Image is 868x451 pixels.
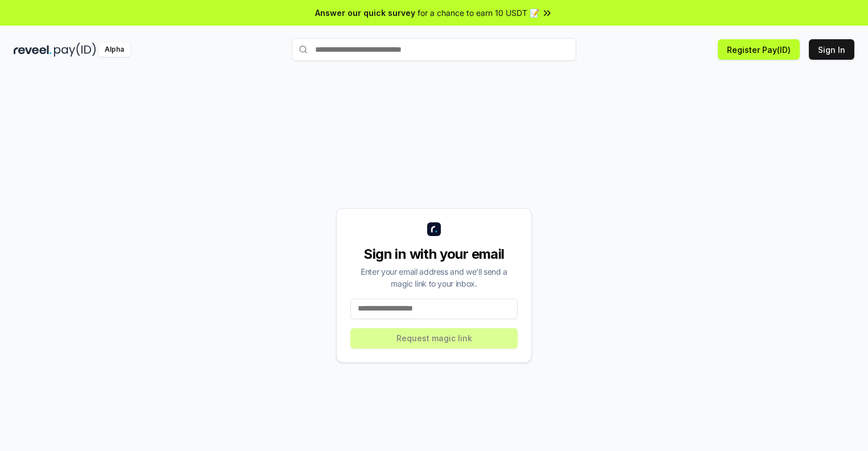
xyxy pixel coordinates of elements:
button: Register Pay(ID) [718,39,800,60]
div: Alpha [98,43,130,57]
img: logo_small [427,222,441,236]
img: pay_id [54,43,96,57]
div: Sign in with your email [350,245,518,263]
div: Enter your email address and we’ll send a magic link to your inbox. [350,266,518,289]
span: Answer our quick survey [315,7,415,19]
img: reveel_dark [14,43,52,57]
button: Sign In [809,39,854,60]
span: for a chance to earn 10 USDT 📝 [418,7,539,19]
